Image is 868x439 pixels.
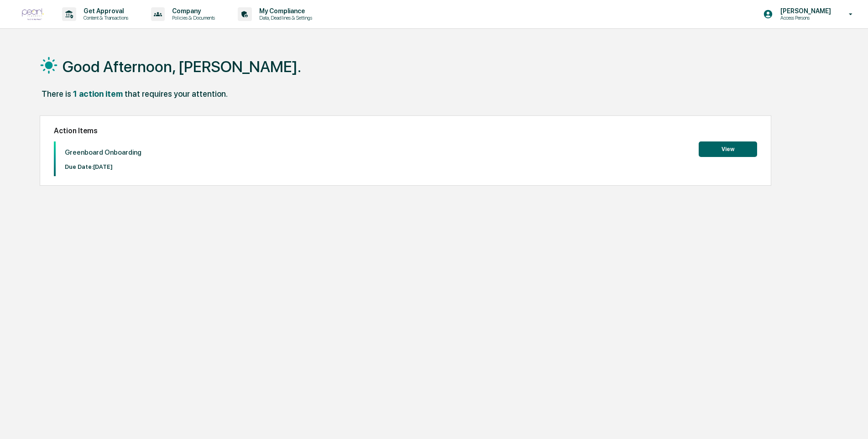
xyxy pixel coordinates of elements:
[165,15,220,21] p: Policies & Documents
[773,7,836,15] p: [PERSON_NAME]
[54,126,757,135] h2: Action Items
[125,89,228,99] div: that requires your attention.
[63,57,301,76] h1: Good Afternoon, [PERSON_NAME].
[699,144,757,153] a: View
[76,7,133,15] p: Get Approval
[165,7,220,15] p: Company
[65,148,141,157] p: Greenboard Onboarding
[699,141,757,157] button: View
[65,163,141,170] p: Due Date: [DATE]
[252,7,317,15] p: My Compliance
[73,89,123,99] div: 1 action item
[773,15,836,21] p: Access Persons
[42,89,71,99] div: There is
[76,15,133,21] p: Content & Transactions
[252,15,317,21] p: Data, Deadlines & Settings
[22,8,44,21] img: logo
